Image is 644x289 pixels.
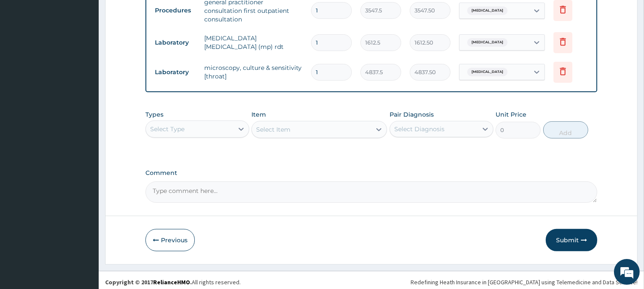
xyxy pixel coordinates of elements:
[145,229,195,251] button: Previous
[151,35,200,51] td: Laboratory
[50,89,118,175] span: We're online!
[151,3,200,18] td: Procedures
[16,43,35,64] img: d_794563401_company_1708531726252_794563401
[141,4,161,25] div: Minimize live chat window
[150,125,184,133] div: Select Type
[4,196,163,226] textarea: Type your message and hit 'Enter'
[467,38,508,47] span: [MEDICAL_DATA]
[467,68,508,76] span: [MEDICAL_DATA]
[251,110,266,119] label: Item
[543,121,588,138] button: Add
[390,110,434,119] label: Pair Diagnosis
[145,169,597,177] label: Comment
[411,278,638,286] div: Redefining Heath Insurance in [GEOGRAPHIC_DATA] using Telemedicine and Data Science!
[467,6,508,15] span: [MEDICAL_DATA]
[200,30,307,55] td: [MEDICAL_DATA] [MEDICAL_DATA] (mp) rdt
[151,64,200,80] td: Laboratory
[394,125,444,133] div: Select Diagnosis
[153,278,190,286] a: RelianceHMO
[45,48,144,59] div: Chat with us now
[145,111,163,118] label: Types
[105,278,192,286] strong: Copyright © 2017 .
[546,229,597,251] button: Submit
[200,59,307,85] td: microscopy, culture & sensitivity [throat]
[496,110,526,119] label: Unit Price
